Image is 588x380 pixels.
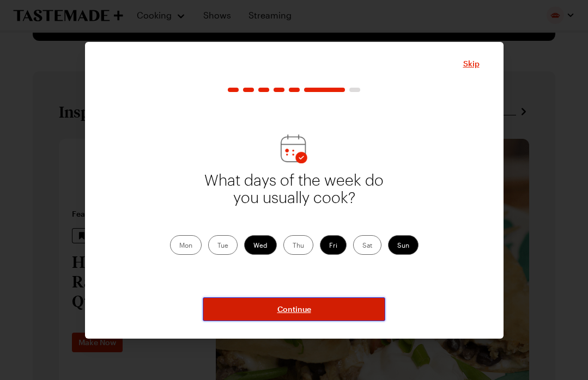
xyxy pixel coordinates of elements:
label: Mon [170,235,202,255]
button: NextStepButton [203,297,385,321]
label: Wed [244,235,277,255]
label: Sat [353,235,381,255]
span: Continue [277,304,311,315]
label: Tue [208,235,238,255]
p: What days of the week do you usually cook? [203,172,386,229]
label: Sun [388,235,419,255]
label: Thu [283,235,313,255]
label: Fri [320,235,347,255]
button: Close [463,58,480,69]
span: Skip [463,58,480,69]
